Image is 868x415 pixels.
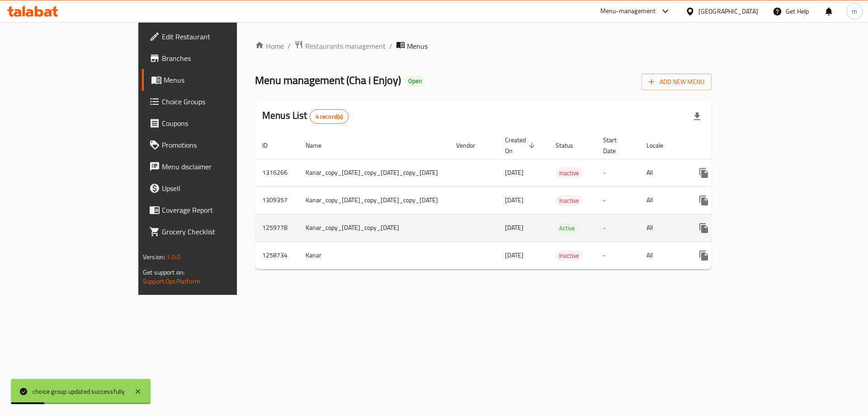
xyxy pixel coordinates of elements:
[298,187,449,214] td: Kanar_copy_[DATE]_copy_[DATE]_copy_[DATE]
[693,162,715,184] button: more
[852,6,857,16] span: m
[639,159,686,187] td: All
[556,195,583,206] div: Inactive
[255,132,787,270] table: enhanced table
[407,41,428,51] span: Menus
[456,140,487,151] span: Vendor
[162,96,276,107] span: Choice Groups
[294,40,386,52] a: Restaurants management
[162,226,276,237] span: Grocery Checklist
[162,161,276,172] span: Menu disclaimer
[646,140,675,151] span: Locale
[298,159,449,187] td: Kanar_copy_[DATE]_copy_[DATE]_copy_[DATE]
[143,251,165,263] span: Version:
[556,168,583,178] span: Inactive
[686,106,708,127] div: Export file
[162,118,276,129] span: Coupons
[505,222,524,233] span: [DATE]
[162,183,276,194] span: Upsell
[596,187,639,214] td: -
[693,245,715,266] button: more
[255,40,712,52] nav: breadcrumb
[639,214,686,242] td: All
[505,167,524,178] span: [DATE]
[142,69,283,91] a: Menus
[33,387,125,396] div: choice group updated successfully
[505,135,538,156] span: Created On
[310,112,349,121] span: 4 record(s)
[298,214,449,242] td: Kanar_copy_[DATE]_copy_[DATE]
[389,41,392,51] li: /
[405,77,425,85] span: Open
[262,140,279,151] span: ID
[693,217,715,239] button: more
[405,76,425,87] div: Open
[262,109,349,124] h2: Menus List
[596,214,639,242] td: -
[310,109,349,124] div: Total records count
[164,75,276,85] span: Menus
[142,91,283,112] a: Choice Groups
[143,266,184,278] span: Get support on:
[162,31,276,42] span: Edit Restaurant
[556,223,579,233] div: Active
[142,199,283,221] a: Coverage Report
[142,221,283,242] a: Grocery Checklist
[306,140,333,151] span: Name
[505,249,524,261] span: [DATE]
[255,70,401,90] span: Menu management ( Cha i Enjoy )
[162,140,276,150] span: Promotions
[298,242,449,269] td: Kanar
[162,53,276,64] span: Branches
[166,251,180,263] span: 1.0.0
[649,76,704,88] span: Add New Menu
[556,140,585,151] span: Status
[305,41,386,51] span: Restaurants management
[600,6,656,17] div: Menu-management
[686,132,787,159] th: Actions
[698,6,758,16] div: [GEOGRAPHIC_DATA]
[288,41,291,51] li: /
[642,74,712,90] button: Add New Menu
[162,205,276,215] span: Coverage Report
[603,135,628,156] span: Start Date
[639,187,686,214] td: All
[556,168,583,178] div: Inactive
[556,250,583,261] div: Inactive
[505,194,524,206] span: [DATE]
[556,251,583,261] span: Inactive
[556,223,579,233] span: Active
[556,196,583,206] span: Inactive
[142,26,283,47] a: Edit Restaurant
[142,112,283,134] a: Coupons
[142,134,283,156] a: Promotions
[142,47,283,69] a: Branches
[596,242,639,269] td: -
[143,275,200,287] a: Support.OpsPlatform
[142,156,283,177] a: Menu disclaimer
[639,242,686,269] td: All
[693,190,715,211] button: more
[596,159,639,187] td: -
[142,177,283,199] a: Upsell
